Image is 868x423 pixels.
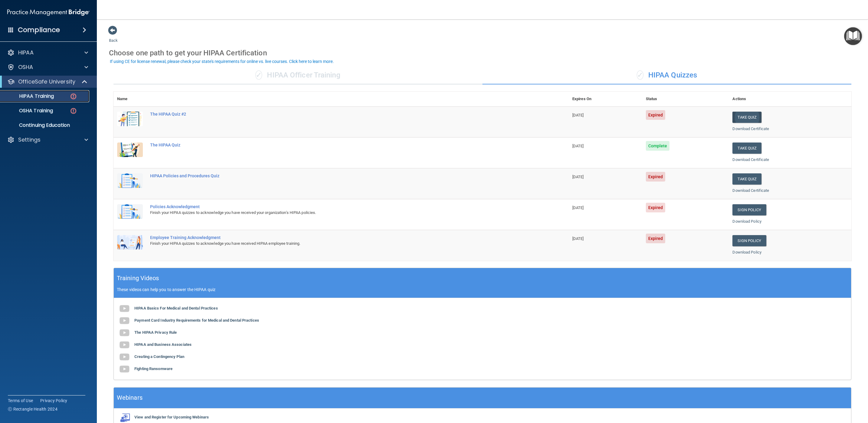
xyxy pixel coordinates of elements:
[70,93,77,100] img: danger-circle.6113f641.png
[109,58,335,64] button: If using CE for license renewal, please check your state's requirements for online vs. live cours...
[8,398,33,404] a: Terms of Use
[117,287,848,292] p: These videos can help you to answer the HIPAA quiz
[109,44,856,62] div: Choose one path to get your HIPAA Certification
[732,188,769,193] a: Download Certificate
[572,175,584,179] span: [DATE]
[572,205,584,210] span: [DATE]
[7,49,88,56] a: HIPAA
[646,203,666,212] span: Expired
[118,339,130,351] img: gray_youtube_icon.38fcd6cc.png
[134,342,192,347] b: HIPAA and Business Associates
[18,64,33,71] p: OSHA
[40,398,67,404] a: Privacy Policy
[134,354,184,359] b: Creating a Contingency Plan
[572,236,584,241] span: [DATE]
[118,303,130,315] img: gray_youtube_icon.38fcd6cc.png
[732,204,766,215] a: Sign Policy
[113,66,482,84] div: HIPAA Officer Training
[18,49,34,56] p: HIPAA
[117,273,159,284] h5: Training Videos
[4,108,53,114] p: OSHA Training
[134,318,259,323] b: Payment Card Industry Requirements for Medical and Dental Practices
[150,240,538,247] div: Finish your HIPAA quizzes to acknowledge you have received HIPAA employee training.
[7,136,88,143] a: Settings
[732,173,761,185] button: Take Quiz
[113,92,146,107] th: Name
[7,64,88,71] a: OSHA
[70,107,77,115] img: danger-circle.6113f641.png
[642,92,729,107] th: Status
[646,141,670,151] span: Complete
[18,78,75,85] p: OfficeSafe University
[134,306,218,310] b: HIPAA Basics For Medical and Dental Practices
[646,234,666,243] span: Expired
[569,92,642,107] th: Expires On
[732,143,761,154] button: Take Quiz
[118,413,130,422] img: webinarIcon.c7ebbf15.png
[646,110,666,120] span: Expired
[572,144,584,148] span: [DATE]
[18,26,60,34] h4: Compliance
[150,209,538,216] div: Finish your HIPAA quizzes to acknowledge you have received your organization’s HIPAA policies.
[8,406,58,412] span: Ⓒ Rectangle Health 2024
[646,172,666,182] span: Expired
[255,70,262,80] span: ✓
[118,363,130,375] img: gray_youtube_icon.38fcd6cc.png
[732,112,761,123] button: Take Quiz
[118,327,130,339] img: gray_youtube_icon.38fcd6cc.png
[118,315,130,327] img: gray_youtube_icon.38fcd6cc.png
[732,235,766,246] a: Sign Policy
[150,112,538,116] div: The HIPAA Quiz #2
[7,6,90,18] img: PMB logo
[150,143,538,147] div: The HIPAA Quiz
[150,173,538,178] div: HIPAA Policies and Procedures Quiz
[482,66,851,84] div: HIPAA Quizzes
[110,59,334,64] div: If using CE for license renewal, please check your state's requirements for online vs. live cours...
[150,204,538,209] div: Policies Acknowledgment
[637,70,643,80] span: ✓
[134,366,173,371] b: Fighting Ransomware
[118,351,130,363] img: gray_youtube_icon.38fcd6cc.png
[844,27,862,45] button: Open Resource Center
[4,93,54,99] p: HIPAA Training
[732,126,769,131] a: Download Certificate
[134,415,209,419] b: View and Register for Upcoming Webinars
[732,250,761,254] a: Download Policy
[134,330,177,335] b: The HIPAA Privacy Rule
[7,78,88,85] a: OfficeSafe University
[150,235,538,240] div: Employee Training Acknowledgment
[732,219,761,224] a: Download Policy
[117,392,143,403] h5: Webinars
[572,113,584,117] span: [DATE]
[4,122,87,128] p: Continuing Education
[838,381,861,404] iframe: Drift Widget Chat Controller
[109,31,118,43] a: Back
[18,136,41,143] p: Settings
[729,92,851,107] th: Actions
[732,157,769,162] a: Download Certificate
